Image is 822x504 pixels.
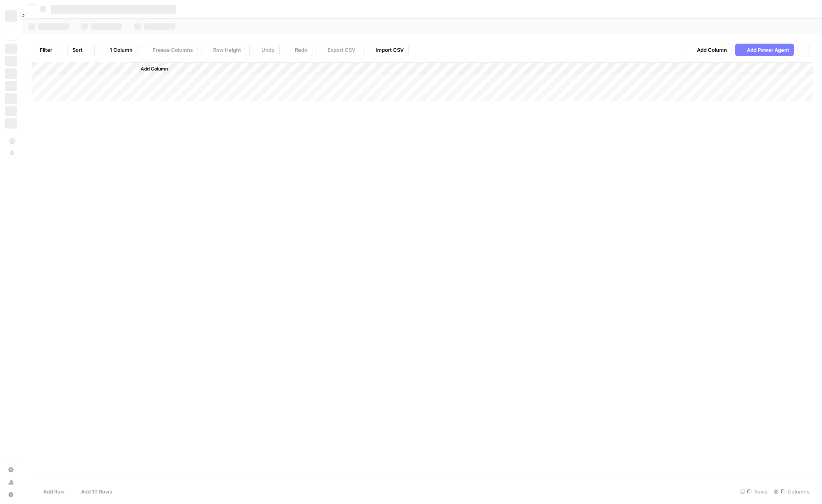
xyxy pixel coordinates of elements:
span: Undo [261,46,275,54]
a: Usage [5,476,17,488]
a: Settings [5,463,17,476]
button: Redo [283,44,312,56]
div: Rows [737,485,771,498]
button: Help + Support [5,488,17,501]
button: Add Power Agent [735,44,794,56]
div: Columns [771,485,813,498]
span: 1 Column [110,46,132,54]
button: Undo [249,44,280,56]
span: Add Power Agent [747,46,789,54]
span: Sort [72,46,83,54]
button: Sort [67,44,95,56]
span: Export CSV [328,46,355,54]
span: Add Column [141,65,168,72]
span: Add Row [43,488,65,495]
span: Filter [40,46,52,54]
button: Filter [35,44,64,56]
button: Export CSV [316,44,360,56]
button: Add Column [131,64,171,74]
button: Add 10 Rows [69,485,117,498]
button: 1 Column [98,44,138,56]
span: Redo [295,46,307,54]
span: Add 10 Rows [81,488,112,495]
span: Freeze Columns [153,46,193,54]
button: Row Height [201,44,246,56]
span: Row Height [213,46,241,54]
button: Import CSV [363,44,409,56]
button: Freeze Columns [141,44,198,56]
span: Import CSV [376,46,404,54]
button: Add Column [685,44,732,56]
span: Add Column [697,46,727,54]
button: Add Row [32,485,69,498]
